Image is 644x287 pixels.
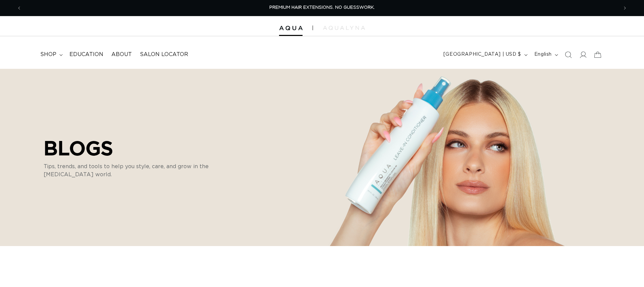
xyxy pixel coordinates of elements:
a: About [107,47,136,62]
button: English [530,48,561,61]
button: Previous announcement [12,2,26,14]
a: Education [65,47,107,62]
a: Salon Locator [136,47,192,62]
span: Education [69,51,103,58]
span: [GEOGRAPHIC_DATA] | USD $ [443,51,521,58]
span: Salon Locator [140,51,188,58]
img: Aqua Hair Extensions [279,26,303,31]
p: BLOGS [44,136,238,159]
span: About [111,51,132,58]
span: shop [40,51,56,58]
button: [GEOGRAPHIC_DATA] | USD $ [439,48,530,61]
summary: shop [36,47,65,62]
summary: Search [561,47,576,62]
span: English [534,51,552,58]
p: Tips, trends, and tools to help you style, care, and grow in the [MEDICAL_DATA] world. [44,162,238,179]
button: Next announcement [618,2,632,14]
span: PREMIUM HAIR EXTENSIONS. NO GUESSWORK. [269,5,375,10]
img: aqualyna.com [323,26,365,30]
